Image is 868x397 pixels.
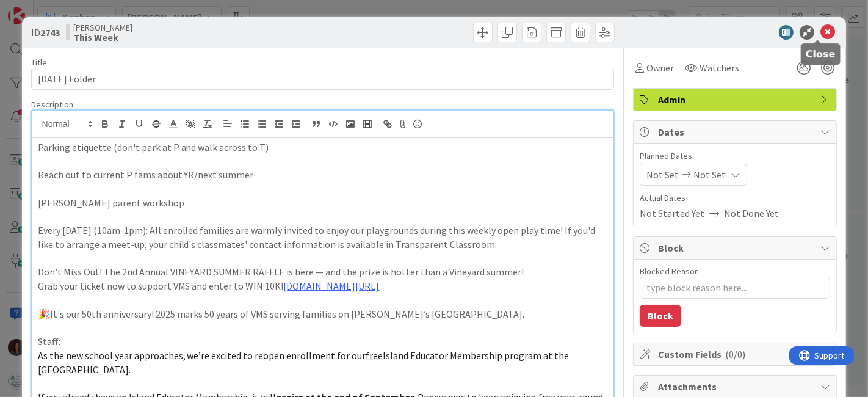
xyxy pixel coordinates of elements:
p: Every [DATE] (10am-1pm): All enrolled families are warmly invited to enjoy our playgrounds during... [38,224,608,251]
span: Actual Dates [640,192,830,205]
span: Not Started Yet [640,206,704,220]
span: [PERSON_NAME] [73,23,132,32]
span: As the new school year approaches, we’re excited to reopen enrollment for our [38,349,366,362]
b: This Week [73,32,132,42]
span: Not Set [693,167,726,182]
p: Staff: [38,335,608,349]
span: ID [31,25,60,40]
span: Block [658,241,814,255]
p: [PERSON_NAME] parent workshop [38,196,608,210]
span: Support [26,2,56,16]
span: Dates [658,125,814,139]
a: [DOMAIN_NAME][URL] [284,280,380,292]
span: ( 0/0 ) [725,348,745,360]
label: Blocked Reason [640,266,699,277]
span: Not Set [646,167,679,182]
p: Parking etiquette (don't park at P and walk across to T) [38,140,608,155]
p: 🎉It's our 50th anniversary! 2025 marks 50 years of VMS serving families on [PERSON_NAME]’s [GEOGR... [38,307,608,321]
span: Attachments [658,379,814,394]
p: Grab your ticket now to support VMS and enter to WIN 10K! [38,279,608,293]
span: Watchers [700,60,739,75]
span: Planned Dates [640,150,830,162]
h5: Close [806,48,836,60]
b: 2743 [40,26,60,38]
label: Title [31,57,47,68]
span: Island Educator Membership program at the [GEOGRAPHIC_DATA]. [38,349,571,376]
span: Description [31,99,73,110]
button: Block [640,305,681,327]
span: Not Done Yet [724,206,779,220]
input: type card name here... [31,68,615,90]
span: Custom Fields [658,347,814,362]
span: Owner [646,60,674,75]
u: free [366,349,383,362]
p: Reach out to current P fams about YR/next summer [38,168,608,182]
span: Admin [658,92,814,107]
p: Don’t Miss Out! The 2nd Annual VINEYARD SUMMER RAFFLE is here — and the prize is hotter than a Vi... [38,265,608,279]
